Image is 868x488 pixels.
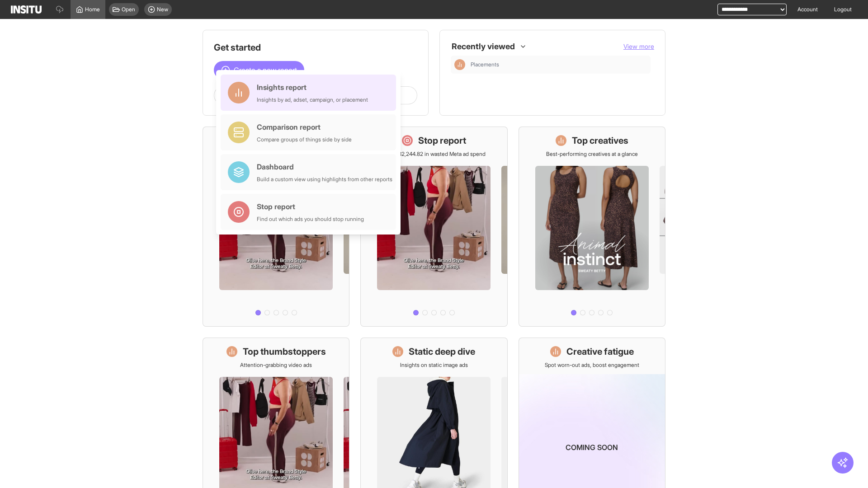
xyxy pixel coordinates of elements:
[454,59,465,70] div: Insights
[243,345,326,358] h1: Top thumbstoppers
[240,361,312,369] p: Attention-grabbing video ads
[572,134,628,147] h1: Top creatives
[257,201,364,212] div: Stop report
[257,161,392,172] div: Dashboard
[519,127,665,327] a: Top creativesBest-performing creatives at a glance
[257,216,364,223] div: Find out which ads you should stop running
[471,61,647,68] span: Placements
[418,134,466,147] h1: Stop report
[214,41,417,54] h1: Get started
[409,345,475,358] h1: Static deep dive
[257,96,368,103] div: Insights by ad, adset, campaign, or placement
[257,122,352,132] div: Comparison report
[257,82,368,93] div: Insights report
[234,65,297,75] span: Create a new report
[11,5,42,14] img: Logo
[382,150,486,158] p: Save £32,244.82 in wasted Meta ad spend
[157,6,168,13] span: New
[203,127,349,327] a: What's live nowSee all active ads instantly
[122,6,135,13] span: Open
[546,150,638,158] p: Best-performing creatives at a glance
[623,42,654,50] span: View more
[623,42,654,51] button: View more
[471,61,499,68] span: Placements
[257,176,392,183] div: Build a custom view using highlights from other reports
[400,361,468,369] p: Insights on static image ads
[214,61,304,79] button: Create a new report
[360,127,507,327] a: Stop reportSave £32,244.82 in wasted Meta ad spend
[257,136,352,143] div: Compare groups of things side by side
[85,6,100,13] span: Home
